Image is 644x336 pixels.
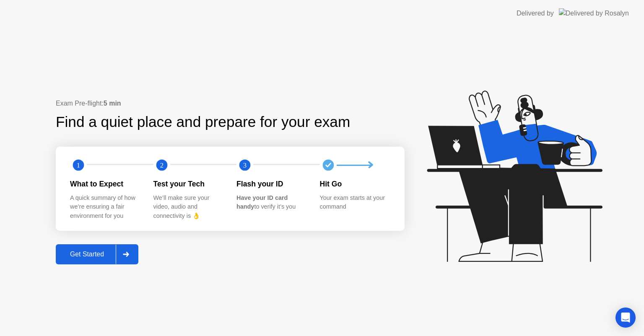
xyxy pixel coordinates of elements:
div: to verify it’s you [236,194,306,212]
div: A quick summary of how we’re ensuring a fair environment for you [70,194,140,221]
button: Get Started [56,244,138,264]
div: We’ll make sure your video, audio and connectivity is 👌 [153,194,223,221]
div: Exam Pre-flight: [56,98,405,109]
div: Your exam starts at your command [320,194,390,212]
b: Have your ID card handy [236,194,288,210]
div: Open Intercom Messenger [615,308,636,328]
text: 3 [243,161,247,169]
text: 2 [160,161,163,169]
div: Delivered by [517,8,554,18]
div: Find a quiet place and prepare for your exam [56,111,351,133]
b: 5 min [104,100,121,107]
div: Get Started [58,251,116,258]
text: 1 [77,161,80,169]
img: Delivered by Rosalyn [559,8,629,18]
div: Flash your ID [236,178,306,189]
div: Hit Go [320,178,390,189]
div: Test your Tech [153,178,223,189]
div: What to Expect [70,178,140,189]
